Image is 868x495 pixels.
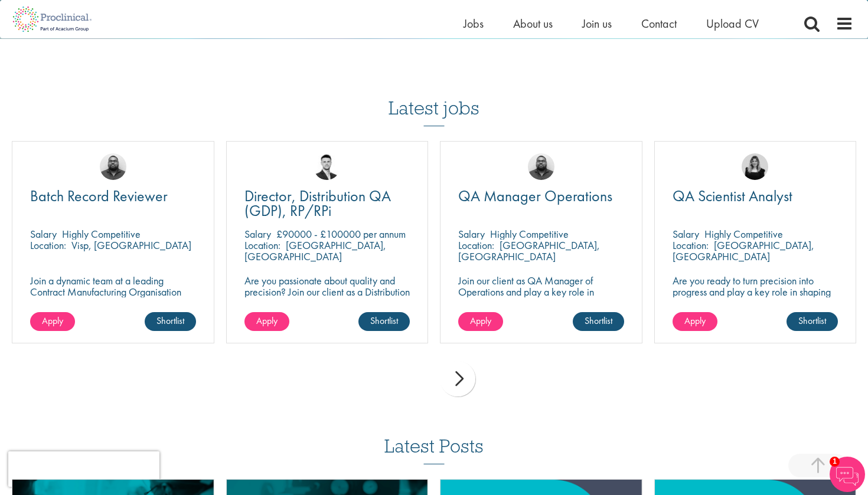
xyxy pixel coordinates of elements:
a: Shortlist [145,312,196,331]
p: [GEOGRAPHIC_DATA], [GEOGRAPHIC_DATA] [244,238,386,263]
iframe: reCAPTCHA [8,451,159,487]
p: Join our client as QA Manager of Operations and play a key role in maintaining top-tier quality s... [458,275,624,309]
span: Location: [30,238,66,252]
h3: Latest Posts [384,436,484,464]
a: Apply [244,312,289,331]
a: Jobs [464,16,484,31]
span: QA Scientist Analyst [673,186,792,206]
div: next [440,361,475,396]
span: Batch Record Reviewer [30,186,168,206]
a: Batch Record Reviewer [30,189,196,204]
a: Shortlist [573,312,624,331]
p: Are you passionate about quality and precision? Join our client as a Distribution Director and he... [244,275,410,320]
p: Highly Competitive [704,227,783,241]
a: QA Scientist Analyst [673,189,838,204]
p: Highly Competitive [490,227,569,241]
p: [GEOGRAPHIC_DATA], [GEOGRAPHIC_DATA] [458,238,600,263]
a: QA Manager Operations [458,189,624,204]
span: Salary [30,227,57,241]
h3: Latest jobs [389,68,479,126]
a: Contact [641,16,677,31]
span: Salary [673,227,699,241]
span: Location: [673,238,709,252]
span: QA Manager Operations [458,186,612,206]
span: Location: [244,238,280,252]
a: About us [513,16,553,31]
img: Ashley Bennett [100,153,126,180]
img: Joshua Godden [314,153,340,180]
a: Shortlist [787,312,838,331]
span: Location: [458,238,494,252]
p: Are you ready to turn precision into progress and play a key role in shaping the future of pharma... [673,275,838,309]
span: Director, Distribution QA (GDP), RP/RPi [244,186,391,221]
a: Join us [582,16,612,31]
span: Salary [244,227,271,241]
span: Apply [42,314,63,327]
p: Join a dynamic team at a leading Contract Manufacturing Organisation and contribute to groundbrea... [30,275,196,320]
span: Apply [256,314,278,327]
p: Visp, [GEOGRAPHIC_DATA] [71,238,191,252]
a: Apply [458,312,503,331]
img: Ashley Bennett [528,153,554,180]
img: Chatbot [830,457,865,492]
a: Upload CV [706,16,759,31]
a: Apply [673,312,717,331]
p: Highly Competitive [62,227,141,241]
span: Apply [470,314,491,327]
span: Salary [458,227,485,241]
a: Director, Distribution QA (GDP), RP/RPi [244,189,410,218]
a: Shortlist [358,312,410,331]
p: £90000 - £100000 per annum [276,227,406,241]
span: Apply [684,314,706,327]
a: Apply [30,312,75,331]
span: 1 [830,457,840,467]
p: [GEOGRAPHIC_DATA], [GEOGRAPHIC_DATA] [673,238,814,263]
img: Molly Colclough [742,153,768,180]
